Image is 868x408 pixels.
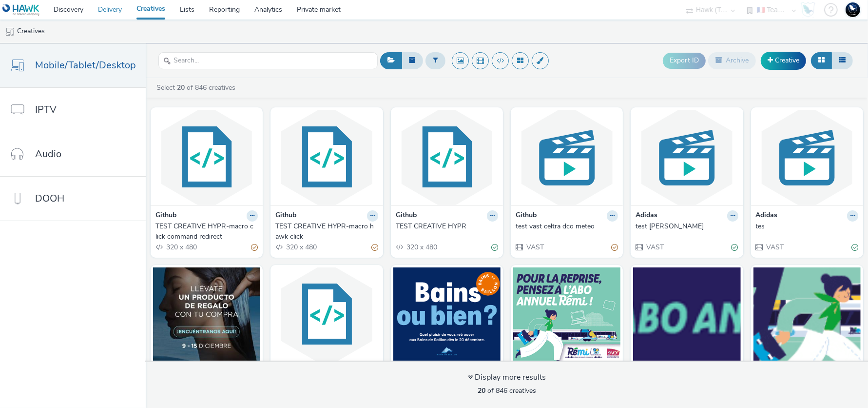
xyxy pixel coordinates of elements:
[633,267,740,363] img: 8000468903_320_X_50.gif visual
[155,210,176,222] strong: Github
[285,243,317,252] span: 320 x 480
[371,243,378,253] div: Partially valid
[801,2,815,18] img: Hawk Academy
[633,110,740,205] img: test HENNION visual
[732,243,738,253] div: Valid
[478,386,485,395] strong: 20
[153,110,260,205] img: TEST CREATIVE HYPR-macro click command redirect visual
[645,243,664,252] span: VAST
[513,110,620,205] img: test vast celtra dco meteo visual
[393,267,501,363] img: native_1200x627 visual
[35,58,136,72] span: Mobile/Tablet/Desktop
[708,52,756,69] button: Archive
[275,222,374,242] div: TEST CREATIVE HYPR-macro hawk click
[393,110,501,205] img: TEST CREATIVE HYPR visual
[275,210,296,222] strong: Github
[831,52,853,69] button: Table
[753,110,861,205] img: tes visual
[753,267,861,363] img: 8000468902_728_X_90.gif visual
[396,210,417,222] strong: Github
[766,243,784,252] span: VAST
[396,222,494,231] div: TEST CREATIVE HYPR
[478,386,536,395] span: of 846 creatives
[2,4,40,16] img: undefined Logo
[165,243,197,252] span: 320 x 480
[177,83,185,92] strong: 20
[513,267,620,363] img: 8000468900.gif visual
[516,210,537,222] strong: Github
[846,2,860,17] img: Support Hawk
[525,243,544,252] span: VAST
[35,191,64,205] span: DOOH
[396,222,498,231] a: TEST CREATIVE HYPR
[275,222,378,242] a: TEST CREATIVE HYPR-macro hawk click
[468,372,546,383] div: Display more results
[811,52,832,69] button: Grid
[155,83,239,92] a: Select of 846 creatives
[663,53,706,68] button: Export ID
[153,267,260,363] img: TEST ADITIKS REVLON visual
[35,147,61,161] span: Audio
[761,52,806,69] a: Creative
[158,52,378,69] input: Search...
[516,222,618,231] a: test vast celtra dco meteo
[273,110,380,205] img: TEST CREATIVE HYPR-macro hawk click visual
[405,243,437,252] span: 320 x 480
[636,210,657,222] strong: Adidas
[491,243,498,253] div: Valid
[756,222,854,231] div: tes
[611,243,618,253] div: Partially valid
[251,243,258,253] div: Partially valid
[5,27,15,37] img: mobile
[756,210,778,222] strong: Adidas
[516,222,614,231] div: test vast celtra dco meteo
[155,222,254,242] div: TEST CREATIVE HYPR-macro click command redirect
[155,222,258,242] a: TEST CREATIVE HYPR-macro click command redirect
[636,222,738,231] a: test [PERSON_NAME]
[636,222,734,231] div: test [PERSON_NAME]
[756,222,858,231] a: tes
[35,102,57,117] span: IPTV
[273,267,380,363] img: Training pavé gpstore visual
[801,2,819,18] a: Hawk Academy
[851,243,858,253] div: Valid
